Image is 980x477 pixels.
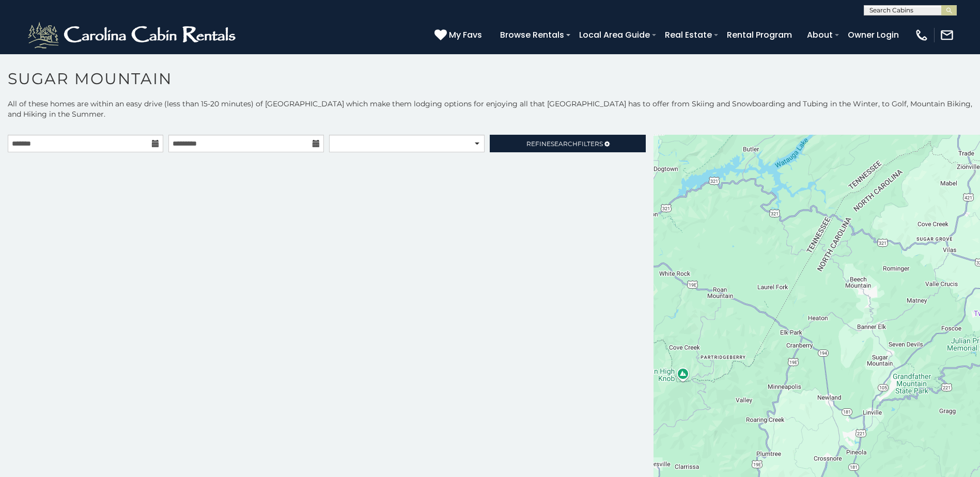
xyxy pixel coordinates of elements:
[551,140,578,148] span: Search
[660,26,717,44] a: Real Estate
[940,28,954,42] img: mail-regular-white.png
[843,26,904,44] a: Owner Login
[26,20,240,51] img: White-1-2.png
[722,26,797,44] a: Rental Program
[434,28,485,42] a: My Favs
[490,135,645,152] a: RefineSearchFilters
[574,26,655,44] a: Local Area Guide
[914,28,929,42] img: phone-regular-white.png
[802,26,838,44] a: About
[526,140,603,148] span: Refine Filters
[495,26,569,44] a: Browse Rentals
[449,28,482,41] span: My Favs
